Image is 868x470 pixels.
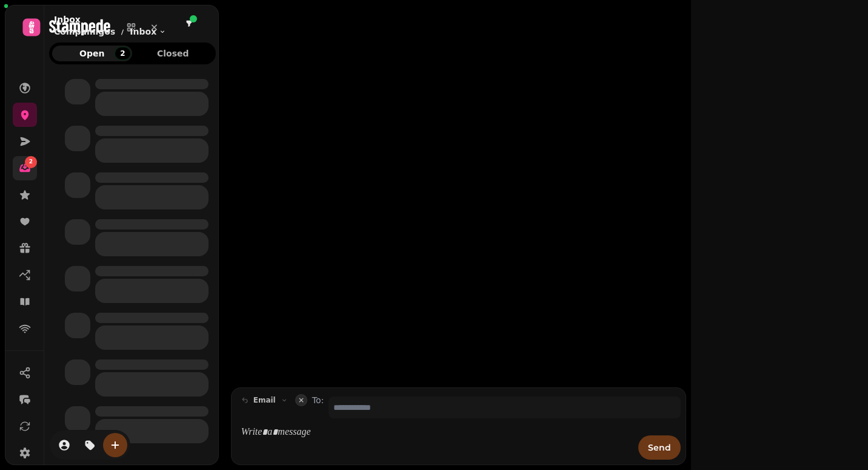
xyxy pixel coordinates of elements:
button: Closed [133,46,213,61]
span: Send [648,443,671,452]
span: 2 [29,158,33,166]
div: 2 [115,47,130,60]
button: tag-thread [78,433,102,457]
label: To: [312,394,324,418]
a: 2 [13,156,37,180]
h2: Inbox [54,13,166,26]
span: Open [62,49,122,58]
button: collapse [295,394,307,406]
button: email [236,393,293,407]
p: Compamigos [54,26,115,38]
nav: breadcrumb [54,26,166,38]
button: create-convo [103,433,127,457]
button: filter [182,16,196,31]
span: Closed [143,49,204,58]
button: Inbox [130,26,166,38]
button: Send [638,435,681,460]
button: Open2 [52,46,132,61]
